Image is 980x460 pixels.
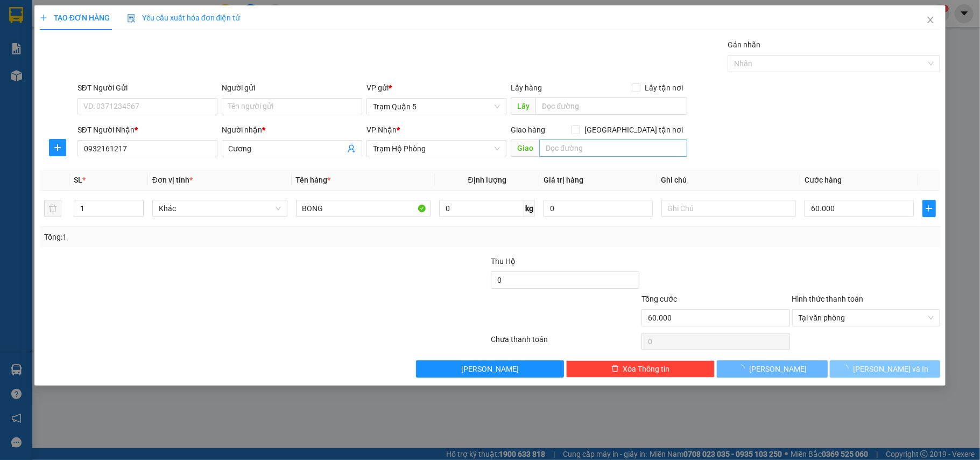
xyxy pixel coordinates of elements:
span: Lấy [511,97,535,115]
span: plus [923,204,936,213]
span: Tại văn phòng [799,310,934,326]
div: SĐT Người Nhận [77,124,218,136]
input: Dọc đường [535,97,687,115]
span: kg [524,200,535,217]
span: Xóa Thông tin [623,363,670,375]
span: [PERSON_NAME] [749,363,807,375]
button: Close [915,5,946,36]
th: Ghi chú [657,170,801,191]
button: [PERSON_NAME] và In [830,360,941,378]
label: Hình thức thanh toán [792,295,864,303]
span: loading [737,365,749,372]
span: Giao hàng [511,126,545,134]
span: Thu Hộ [491,257,516,266]
span: delete [611,365,619,373]
span: VP Nhận [366,126,397,134]
input: Ghi Chú [661,200,796,217]
button: delete [44,200,61,217]
div: Người gửi [222,82,362,94]
span: Lấy tận nơi [640,82,687,94]
span: Trạm Quận 5 [373,99,500,115]
div: Người nhận [222,124,362,136]
span: Định lượng [468,176,506,184]
label: Gán nhãn [728,40,760,49]
span: loading [841,365,853,372]
span: plus [40,14,47,22]
span: plus [50,143,66,152]
span: [PERSON_NAME] [461,363,519,375]
span: [PERSON_NAME] và In [853,363,928,375]
span: Tổng cước [641,295,677,303]
button: [PERSON_NAME] [717,360,828,378]
input: 0 [544,200,652,217]
div: Chưa thanh toán [490,333,640,352]
span: TẠO ĐƠN HÀNG [40,13,110,22]
span: Cước hàng [805,176,842,184]
span: Tên hàng [296,176,331,184]
div: VP gửi [366,82,507,94]
button: [PERSON_NAME] [416,360,565,378]
div: SĐT Người Gửi [77,82,218,94]
img: icon [127,14,136,23]
span: Giao [511,140,539,157]
span: Yêu cầu xuất hóa đơn điện tử [127,13,241,22]
span: close [926,16,935,24]
input: Dọc đường [539,140,687,157]
span: Trạm Hộ Phòng [373,141,500,157]
span: Lấy hàng [511,83,542,92]
span: Giá trị hàng [544,176,583,184]
span: Đơn vị tính [152,176,193,184]
input: VD: Bàn, Ghế [296,200,431,217]
div: Tổng: 1 [44,231,379,243]
span: [GEOGRAPHIC_DATA] tận nơi [580,124,687,136]
span: Khác [159,200,281,217]
button: plus [49,139,66,156]
button: deleteXóa Thông tin [566,360,715,378]
span: SL [74,176,82,184]
button: plus [922,200,936,217]
span: user-add [347,144,356,153]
